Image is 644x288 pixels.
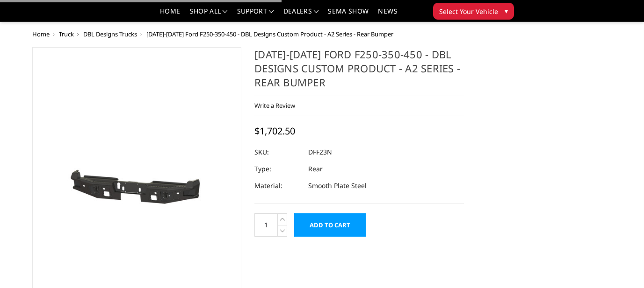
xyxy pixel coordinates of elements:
[254,161,301,177] dt: Type:
[433,3,514,20] button: Select Your Vehicle
[35,139,239,235] img: 2023-2025 Ford F250-350-450 - DBL Designs Custom Product - A2 Series - Rear Bumper
[308,161,323,177] dd: Rear
[505,6,508,16] span: ▾
[146,30,393,38] span: [DATE]-[DATE] Ford F250-350-450 - DBL Designs Custom Product - A2 Series - Rear Bumper
[308,177,367,194] dd: Smooth Plate Steel
[32,30,50,38] a: Home
[328,8,369,21] a: SEMA Show
[308,144,332,161] dd: DFF23N
[237,8,274,21] a: Support
[190,8,228,21] a: shop all
[59,30,74,38] a: Truck
[254,177,301,194] dt: Material:
[254,101,295,110] a: Write a Review
[378,8,397,21] a: News
[439,7,498,16] span: Select Your Vehicle
[254,47,464,96] h1: [DATE]-[DATE] Ford F250-350-450 - DBL Designs Custom Product - A2 Series - Rear Bumper
[83,30,137,38] a: DBL Designs Trucks
[254,144,301,161] dt: SKU:
[294,213,366,237] input: Add to Cart
[160,8,180,21] a: Home
[254,125,295,137] span: $1,702.50
[283,8,319,21] a: Dealers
